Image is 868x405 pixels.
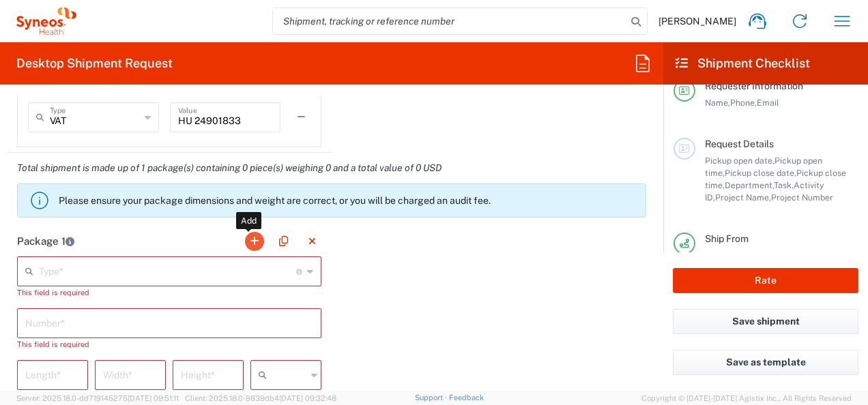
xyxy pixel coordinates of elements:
[771,192,833,202] span: Project Number
[185,394,336,402] span: Client: 2025.18.0-9839db4
[705,97,730,108] span: Name,
[725,180,774,190] span: Department,
[59,194,640,207] p: Please ensure your package dimensions and weight are correct, or you will be charged an audit fee.
[725,168,796,178] span: Pickup close date,
[673,309,858,334] button: Save shipment
[705,138,774,149] span: Request Details
[673,268,858,293] button: Rate
[659,15,736,27] span: [PERSON_NAME]
[705,250,769,260] span: Company Name,
[17,338,321,350] div: This field is required
[273,8,626,34] input: Shipment, tracking or reference number
[279,394,336,402] span: [DATE] 09:32:48
[128,394,179,402] span: [DATE] 09:51:11
[757,97,779,108] span: Email
[16,55,173,72] h2: Desktop Shipment Request
[415,393,449,402] a: Support
[715,192,771,202] span: Project Name,
[16,394,179,402] span: Server: 2025.18.0-dd719145275
[705,233,749,244] span: Ship From
[17,235,74,248] h2: Package 1
[705,80,803,91] span: Requester Information
[641,392,852,404] span: Copyright © [DATE]-[DATE] Agistix Inc., All Rights Reserved
[730,97,757,108] span: Phone,
[17,286,321,299] div: This field is required
[774,180,794,190] span: Task,
[676,55,810,72] h2: Shipment Checklist
[449,393,484,402] a: Feedback
[673,350,858,375] button: Save as template
[7,162,452,173] em: Total shipment is made up of 1 package(s) containing 0 piece(s) weighing 0 and a total value of 0...
[705,155,775,166] span: Pickup open date,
